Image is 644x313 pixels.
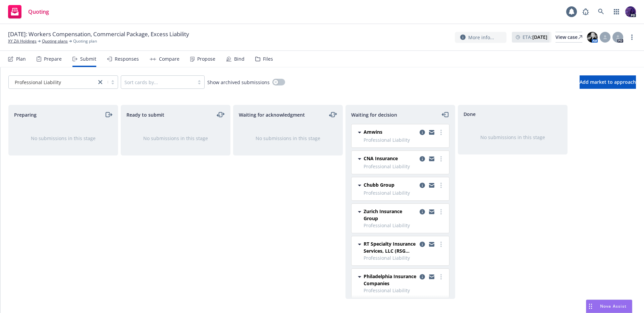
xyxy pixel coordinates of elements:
[364,181,394,188] span: Chubb Group
[628,33,636,41] a: more
[96,78,104,86] a: close
[364,136,445,143] span: Professional Liability
[351,111,397,118] span: Waiting for decision
[14,111,37,118] span: Preparing
[594,5,608,18] a: Search
[469,134,556,141] div: No submissions in this stage
[428,155,436,163] a: copy logging email
[19,135,107,142] div: No submissions in this stage
[437,240,445,248] a: more
[418,240,426,248] a: copy logging email
[159,56,179,62] div: Compare
[437,181,445,189] a: more
[455,32,506,43] button: More info...
[418,155,426,163] a: copy logging email
[5,2,52,21] a: Quoting
[364,287,445,294] span: Professional Liability
[244,135,332,142] div: No submissions in this stage
[217,111,225,119] a: moveLeftRight
[428,208,436,216] a: copy logging email
[104,111,112,119] a: moveRight
[437,208,445,216] a: more
[16,56,26,62] div: Plan
[364,254,445,261] span: Professional Liability
[468,34,494,41] span: More info...
[364,208,417,222] span: Zurich Insurance Group
[364,155,398,162] span: CNA Insurance
[364,128,382,135] span: Amwins
[73,38,97,44] span: Quoting plan
[586,300,595,313] div: Drag to move
[428,240,436,248] a: copy logging email
[428,273,436,281] a: copy logging email
[44,56,62,62] div: Prepare
[600,303,627,309] span: Nova Assist
[418,208,426,216] a: copy logging email
[364,273,417,287] span: Philadelphia Insurance Companies
[364,240,417,254] span: RT Specialty Insurance Services, LLC (RSG Specialty, LLC)
[625,6,636,17] img: photo
[523,34,547,41] span: ETA :
[132,135,219,142] div: No submissions in this stage
[580,79,636,85] span: Add market to approach
[555,32,582,43] a: View case
[418,128,426,136] a: copy logging email
[555,32,582,42] div: View case
[441,111,449,119] a: moveLeft
[418,273,426,281] a: copy logging email
[464,111,476,118] span: Done
[428,128,436,136] a: copy logging email
[42,38,68,44] a: Quoting plans
[364,222,445,229] span: Professional Liability
[437,273,445,281] a: more
[437,155,445,163] a: more
[610,5,623,18] a: Switch app
[364,163,445,170] span: Professional Liability
[15,79,61,86] span: Professional Liability
[329,111,337,119] a: moveLeftRight
[263,56,273,62] div: Files
[197,56,215,62] div: Propose
[437,128,445,136] a: more
[239,111,305,118] span: Waiting for acknowledgment
[579,5,592,18] a: Report a Bug
[234,56,245,62] div: Bind
[12,79,93,86] span: Professional Liability
[586,300,632,313] button: Nova Assist
[207,79,270,86] span: Show archived submissions
[80,56,96,62] div: Submit
[532,34,547,40] strong: [DATE]
[587,32,598,43] img: photo
[428,181,436,189] a: copy logging email
[28,9,49,14] span: Quoting
[8,38,37,44] a: XY Zili Holdings
[418,181,426,189] a: copy logging email
[8,30,189,38] span: [DATE]: Workers Compensation, Commercial Package, Excess Liability
[126,111,164,118] span: Ready to submit
[580,75,636,89] button: Add market to approach
[364,189,445,196] span: Professional Liability
[115,56,139,62] div: Responses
